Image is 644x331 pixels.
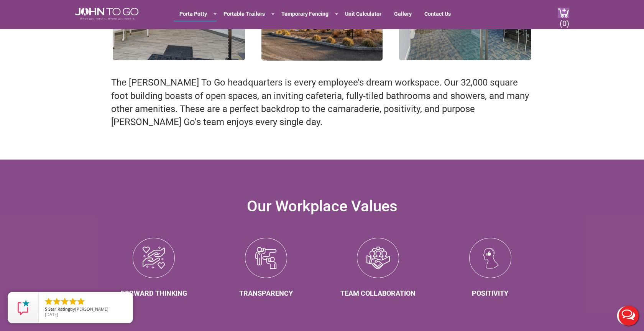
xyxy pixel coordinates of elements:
h2: Our Workplace Values [103,198,540,234]
img: johntogo-icon [480,247,501,269]
li:  [76,297,85,306]
h6: POSITIVITY [440,282,541,297]
a: Portable Trailers [218,7,271,21]
h6: TRANSPARENCY [216,282,317,297]
img: Review Rating [16,300,31,315]
a: Porta Potty [174,7,213,21]
h6: TEAM COLLABORATION [328,282,429,297]
button: Live Chat [613,300,644,331]
span: by [45,307,127,312]
span: Star Rating [48,306,70,312]
a: Contact Us [419,7,457,21]
li:  [68,297,77,306]
a: Unit Calculator [339,7,387,21]
img: cart a [558,8,569,18]
h6: FORWARD THINKING [103,282,204,297]
li:  [44,297,53,306]
a: Temporary Fencing [276,7,334,21]
span: [DATE] [45,311,58,317]
img: johntogo-icon [366,247,390,269]
li:  [60,297,69,306]
span: [PERSON_NAME] [75,306,108,312]
li:  [52,297,61,306]
span: (0) [559,13,569,28]
img: johntogo-icon [255,247,277,269]
img: johntogo-icon [143,247,165,269]
a: Gallery [388,7,417,21]
span: 5 [45,306,47,312]
p: The [PERSON_NAME] To Go headquarters is every employee’s dream workspace. Our 32,000 square foot ... [103,68,540,136]
img: JOHN to go [75,8,138,20]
